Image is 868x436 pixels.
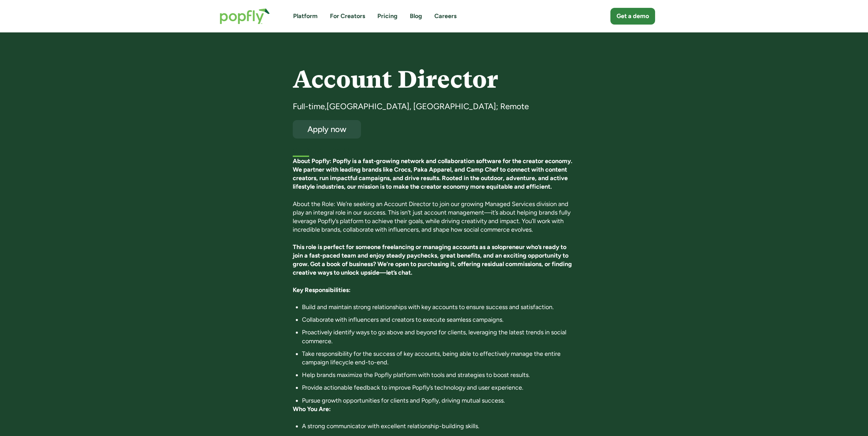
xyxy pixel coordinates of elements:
[325,101,327,112] div: ,
[330,12,365,20] a: For Creators
[293,405,331,413] strong: Who You Are:
[293,12,318,20] a: Platform
[293,157,572,191] strong: About Popfly: Popfly is a fast-growing network and collaboration software for the creator economy...
[302,303,576,311] li: Build and maintain strong relationships with key accounts to ensure success and satisfaction.
[302,316,576,324] li: Collaborate with influencers and creators to execute seamless campaigns.
[293,147,324,155] h5: First listed:
[617,12,649,20] div: Get a demo
[213,1,277,31] a: home
[293,286,350,294] strong: Key Responsibilities:
[299,125,355,133] div: Apply now
[293,200,576,234] p: About the Role: We’re seeking an Account Director to join our growing Managed Services division a...
[410,12,422,20] a: Blog
[302,350,576,367] li: Take responsibility for the success of key accounts, being able to effectively manage the entire ...
[293,243,572,277] strong: This role is perfect for someone freelancing or managing accounts as a solopreneur who’s ready to...
[302,371,576,379] li: Help brands maximize the Popfly platform with tools and strategies to boost results.
[293,67,576,93] h4: Account Director
[293,101,325,112] div: Full-time
[293,120,361,139] a: Apply now
[377,12,397,20] a: Pricing
[327,101,529,112] div: [GEOGRAPHIC_DATA], [GEOGRAPHIC_DATA]; Remote
[302,328,576,345] li: Proactively identify ways to go above and beyond for clients, leveraging the latest trends in soc...
[330,147,576,155] div: [DATE]
[302,396,576,405] li: Pursue growth opportunities for clients and Popfly, driving mutual success.
[302,422,576,431] li: A strong communicator with excellent relationship-building skills.
[434,12,457,20] a: Careers
[302,383,576,392] li: Provide actionable feedback to improve Popfly’s technology and user experience.
[610,8,655,25] a: Get a demo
